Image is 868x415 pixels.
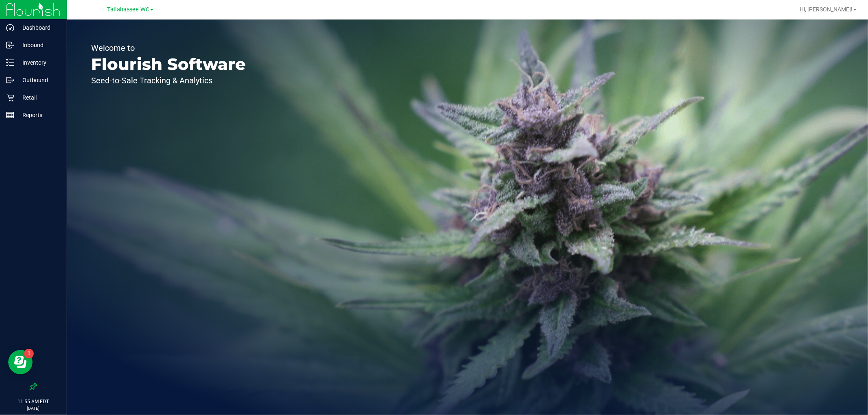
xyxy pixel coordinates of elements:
[14,58,63,67] p: Inventory
[4,398,63,405] p: 11:55 AM EDT
[800,6,853,13] span: Hi, [PERSON_NAME]!
[91,76,246,85] p: Seed-to-Sale Tracking & Analytics
[6,93,14,102] inline-svg: Retail
[6,59,14,67] inline-svg: Inventory
[14,110,63,120] p: Reports
[24,349,34,359] iframe: Resource center unread badge
[91,56,246,72] p: Flourish Software
[14,75,63,85] p: Outbound
[29,382,37,391] label: Pin the sidebar to full width on large screens
[91,44,246,52] p: Welcome to
[14,93,63,102] p: Retail
[14,40,63,50] p: Inbound
[8,350,33,374] iframe: Resource center
[6,111,14,119] inline-svg: Reports
[6,76,14,84] inline-svg: Outbound
[107,6,149,13] span: Tallahassee WC
[14,23,63,33] p: Dashboard
[6,41,14,49] inline-svg: Inbound
[6,24,14,32] inline-svg: Dashboard
[4,405,63,411] p: [DATE]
